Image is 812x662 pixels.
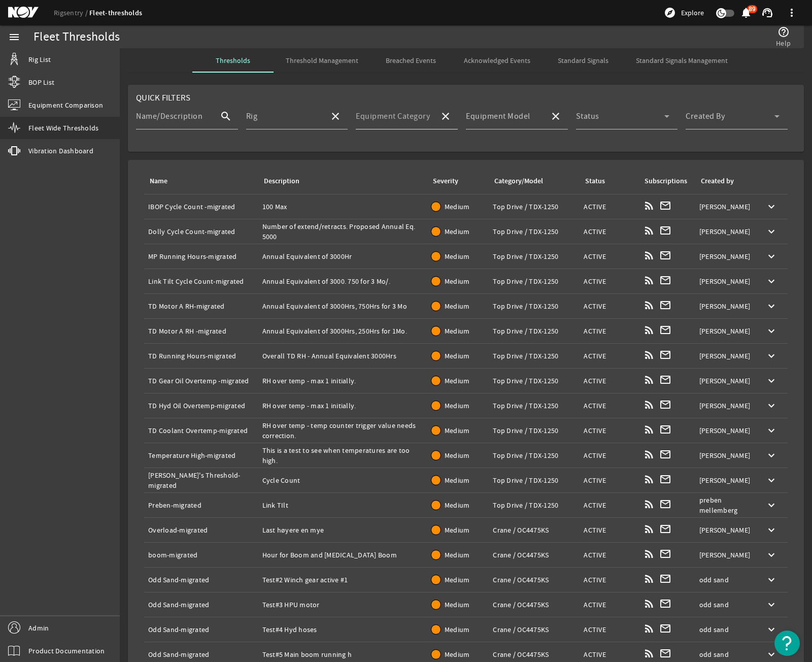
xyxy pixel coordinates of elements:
div: Test#3 HPU motor [262,600,423,610]
mat-icon: rss_feed [643,473,655,485]
mat-icon: mail_outline [659,498,671,510]
div: [PERSON_NAME] [699,351,751,361]
mat-label: Equipment Model [466,111,530,121]
mat-icon: rss_feed [643,374,655,386]
div: [PERSON_NAME] [699,301,751,311]
mat-label: Status [576,111,599,121]
div: Annual Equivalent of 3000Hrs, 750Hrs for 3 Mo [262,301,423,311]
div: Top Drive / TDX-1250 [493,425,576,436]
div: Odd Sand-migrated [148,600,254,610]
span: Medium [445,575,470,584]
mat-icon: mail_outline [659,423,671,436]
div: boom-migrated [148,550,254,560]
span: Vibration Dashboard [28,146,93,156]
mat-icon: keyboard_arrow_down [765,375,777,387]
span: Medium [445,326,470,336]
span: Medium [445,351,470,360]
mat-icon: mail_outline [659,548,671,560]
div: Test#2 Winch gear active #1 [262,575,423,585]
div: Preben-migrated [148,500,254,510]
div: Link Tilt Cycle Count-migrated [148,276,254,286]
div: This is a test to see when temperatures are too high. [262,445,423,466]
a: Fleet-thresholds [89,8,142,18]
mat-icon: keyboard_arrow_down [765,474,777,486]
div: Overload-migrated [148,525,254,535]
div: Crane / OC4475KS [493,575,576,585]
mat-icon: keyboard_arrow_down [765,499,777,511]
mat-icon: rss_feed [643,498,655,510]
div: Top Drive / TDX-1250 [493,276,576,286]
mat-icon: rss_feed [643,299,655,311]
mat-icon: rss_feed [643,573,655,585]
span: Medium [445,476,470,485]
div: ACTIVE [584,376,635,386]
mat-icon: rss_feed [643,349,655,361]
div: ACTIVE [584,500,635,510]
div: IBOP Cycle Count -migrated [148,202,254,212]
div: [PERSON_NAME] [699,276,751,286]
div: Top Drive / TDX-1250 [493,202,576,212]
mat-icon: mail_outline [659,324,671,336]
div: odd sand [699,575,751,585]
span: Medium [445,501,470,510]
span: Medium [445,302,470,311]
mat-icon: menu [8,31,20,43]
mat-icon: keyboard_arrow_down [765,325,777,337]
div: Number of extend/retracts. Proposed Annual Eq. 5000 [262,221,423,242]
div: ACTIVE [584,450,635,460]
div: ACTIVE [584,251,635,261]
mat-icon: search [214,110,238,122]
mat-icon: keyboard_arrow_down [765,599,777,611]
span: Medium [445,525,470,535]
div: ACTIVE [584,525,635,535]
span: Medium [445,202,470,211]
mat-icon: explore [664,7,676,19]
mat-icon: rss_feed [643,448,655,460]
span: Help [776,38,791,48]
span: Breached Events [386,57,436,64]
mat-icon: mail_outline [659,523,671,535]
mat-icon: rss_feed [643,224,655,237]
div: ACTIVE [584,550,635,560]
mat-icon: mail_outline [659,399,671,411]
mat-icon: rss_feed [643,598,655,610]
mat-icon: rss_feed [643,647,655,659]
div: Category/Model [494,176,543,187]
div: Top Drive / TDX-1250 [493,226,576,237]
div: TD Coolant Overtemp-migrated [148,425,254,436]
div: odd sand [699,624,751,635]
span: Medium [445,625,470,634]
span: Explore [681,8,704,18]
div: Overall TD RH - Annual Equivalent 3000Hrs [262,351,423,361]
mat-icon: keyboard_arrow_down [765,250,777,262]
div: Top Drive / TDX-1250 [493,401,576,411]
button: 89 [740,8,751,18]
div: ACTIVE [584,401,635,411]
div: Top Drive / TDX-1250 [493,301,576,311]
span: Equipment Comparison [28,100,103,110]
div: ACTIVE [584,202,635,212]
a: Rigsentry [54,8,89,17]
div: Odd Sand-migrated [148,624,254,635]
span: Standard Signals [558,57,608,64]
button: more_vert [780,1,804,25]
div: Description [264,176,299,187]
mat-icon: mail_outline [659,224,671,237]
div: Crane / OC4475KS [493,550,576,560]
div: [PERSON_NAME] [699,525,751,535]
div: preben mellemberg [699,495,751,515]
div: TD Hyd Oil Overtemp-migrated [148,401,254,411]
div: RH over temp - temp counter trigger value needs correction. [262,420,423,441]
div: Severity [433,176,458,187]
mat-icon: mail_outline [659,622,671,635]
div: Top Drive / TDX-1250 [493,326,576,336]
div: [PERSON_NAME] [699,376,751,386]
div: 100 Max [262,202,423,212]
mat-label: Equipment Category [356,111,430,121]
div: Name [148,176,250,187]
div: Dolly Cycle Count-migrated [148,226,254,237]
div: RH over temp - max 1 initially. [262,376,423,386]
div: Annual Equivalent of 3000Hr [262,251,423,261]
div: Odd Sand-migrated [148,575,254,585]
span: Fleet Wide Thresholds [28,123,98,133]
